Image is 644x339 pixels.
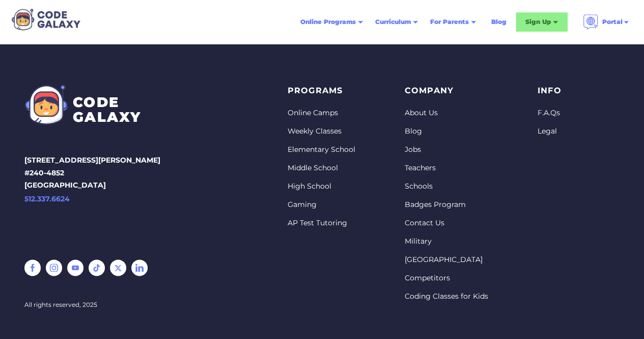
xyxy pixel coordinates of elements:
div: Online Programs [300,17,356,27]
a: Weekly Classes [288,126,355,137]
a: Online Camps [288,108,355,118]
a: Coding Classes for Kids [405,292,488,302]
div: Sign Up [516,12,568,32]
div: Curriculum [375,17,411,27]
p: PROGRAMS [288,84,355,98]
div: Sign Up [525,17,551,27]
a: Competitors [405,273,488,283]
a: Schools [405,181,488,192]
a: CODEGALAXY [24,84,160,125]
a: Blog [485,13,513,31]
a: 512.337.6624 [24,193,160,205]
a: High School [288,181,355,192]
a: Teachers [405,163,488,173]
a: Contact Us [405,218,488,228]
p: info [538,84,562,98]
a: Elementary School [288,145,355,155]
a: Legal [538,126,562,137]
a: [GEOGRAPHIC_DATA] [405,255,488,265]
div: Online Programs [294,13,369,31]
a: Badges Program [405,200,488,210]
a: Blog [405,126,488,137]
a: Jobs [405,145,488,155]
div: All rights reserved, 2025 [24,300,160,310]
a: Middle School [288,163,355,173]
p: Company [405,84,488,98]
a: Military [405,237,488,247]
div: For Parents [424,13,482,31]
a: F.A.Qs [538,108,562,118]
div: Portal [602,17,623,27]
div: Portal [577,10,636,34]
div: For Parents [430,17,469,27]
a: Gaming [288,200,355,210]
div: Curriculum [369,13,424,31]
a: AP Test Tutoring [288,218,355,228]
div: CODE GALAXY [73,95,141,125]
p: [STREET_ADDRESS][PERSON_NAME] #240-4852 [GEOGRAPHIC_DATA] [24,154,160,226]
a: About Us [405,108,488,118]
